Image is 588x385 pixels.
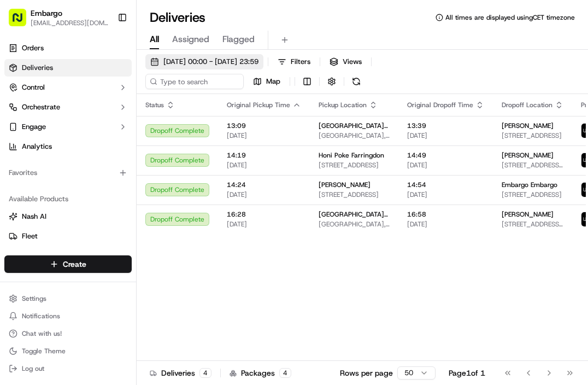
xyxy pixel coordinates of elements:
[319,101,367,109] span: Pickup Location
[22,83,45,92] span: Control
[248,74,285,89] button: Map
[103,244,175,255] span: API Documentation
[145,74,244,89] input: Type to search
[4,39,132,57] a: Orders
[11,188,28,206] img: Embargo Feedback
[502,161,563,170] span: [STREET_ADDRESS][PERSON_NAME]
[319,180,371,189] span: [PERSON_NAME]
[502,101,552,109] span: Dropoff Location
[227,121,301,130] span: 13:09
[4,308,132,324] button: Notifications
[11,245,20,254] div: 📗
[63,259,86,270] span: Create
[502,220,563,229] span: [STREET_ADDRESS][PERSON_NAME]
[407,131,484,140] span: [DATE]
[502,180,557,189] span: Embargo Embargo
[4,326,132,341] button: Chat with us!
[502,190,563,199] span: [STREET_ADDRESS]
[22,364,44,373] span: Log out
[407,190,484,199] span: [DATE]
[11,159,28,176] img: Liam S.
[279,368,291,378] div: 4
[22,329,62,338] span: Chat with us!
[227,190,301,199] span: [DATE]
[97,169,115,178] span: 23 lip
[227,101,290,109] span: Original Pickup Time
[77,270,132,279] a: Powered byPylon
[4,208,132,225] button: Nash AI
[22,347,66,355] span: Toggle Theme
[92,245,101,254] div: 💻
[145,54,263,69] button: [DATE] 00:00 - [DATE] 23:59
[22,102,60,112] span: Orchestrate
[145,101,164,109] span: Status
[227,161,301,170] span: [DATE]
[7,240,88,259] a: 📗Knowledge Base
[449,367,485,378] div: Page 1 of 1
[22,43,44,53] span: Orders
[150,367,211,378] div: Deliveries
[150,33,159,46] span: All
[340,367,393,378] p: Rows per page
[319,220,390,229] span: [GEOGRAPHIC_DATA], [GEOGRAPHIC_DATA], [STREET_ADDRESS]
[319,131,390,140] span: [GEOGRAPHIC_DATA], [GEOGRAPHIC_DATA], [STREET_ADDRESS]
[502,121,554,130] span: [PERSON_NAME]
[88,240,180,259] a: 💻API Documentation
[4,343,132,359] button: Toggle Theme
[11,104,31,124] img: 1736555255976-a54dd68f-1ca7-489b-9aae-adbdc363a1c4
[319,121,390,130] span: [GEOGRAPHIC_DATA] ([GEOGRAPHIC_DATA])
[23,104,43,124] img: 5e9a9d7314ff4150bce227a61376b483.jpg
[227,210,301,219] span: 16:28
[22,142,52,151] span: Analytics
[11,43,199,61] p: Welcome 👋
[49,115,150,124] div: We're available if you need us!
[502,131,563,140] span: [STREET_ADDRESS]
[34,199,97,207] span: Embargo Feedback
[109,271,132,279] span: Pylon
[4,227,132,245] button: Fleet
[407,161,484,170] span: [DATE]
[4,291,132,306] button: Settings
[22,294,46,303] span: Settings
[169,139,199,153] button: See all
[227,151,301,160] span: 14:19
[31,19,109,27] button: [EMAIL_ADDRESS][DOMAIN_NAME]
[9,231,127,241] a: Fleet
[266,77,280,86] span: Map
[150,9,205,26] h1: Deliveries
[319,151,384,160] span: Honi Poke Farringdon
[22,63,53,73] span: Deliveries
[502,210,554,219] span: [PERSON_NAME]
[4,98,132,116] button: Orchestrate
[22,312,60,320] span: Notifications
[11,142,73,150] div: Past conversations
[407,180,484,189] span: 14:54
[407,220,484,229] span: [DATE]
[319,210,390,219] span: [GEOGRAPHIC_DATA] ([GEOGRAPHIC_DATA])
[49,104,179,115] div: Start new chat
[22,212,46,221] span: Nash AI
[273,54,315,69] button: Filters
[22,231,38,241] span: Fleet
[4,138,132,155] a: Analytics
[502,151,554,160] span: [PERSON_NAME]
[172,33,209,46] span: Assigned
[22,170,31,178] img: 1736555255976-a54dd68f-1ca7-489b-9aae-adbdc363a1c4
[4,4,113,31] button: Embargo[EMAIL_ADDRESS][DOMAIN_NAME]
[407,210,484,219] span: 16:58
[34,169,89,178] span: [PERSON_NAME]
[319,190,390,199] span: [STREET_ADDRESS]
[407,151,484,160] span: 14:49
[227,131,301,140] span: [DATE]
[199,368,211,378] div: 4
[22,122,46,132] span: Engage
[186,107,199,120] button: Start new chat
[28,70,197,81] input: Got a question? Start typing here...
[91,169,95,178] span: •
[319,161,390,170] span: [STREET_ADDRESS]
[31,8,62,19] span: Embargo
[325,54,367,69] button: Views
[11,10,33,32] img: Nash
[222,33,255,46] span: Flagged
